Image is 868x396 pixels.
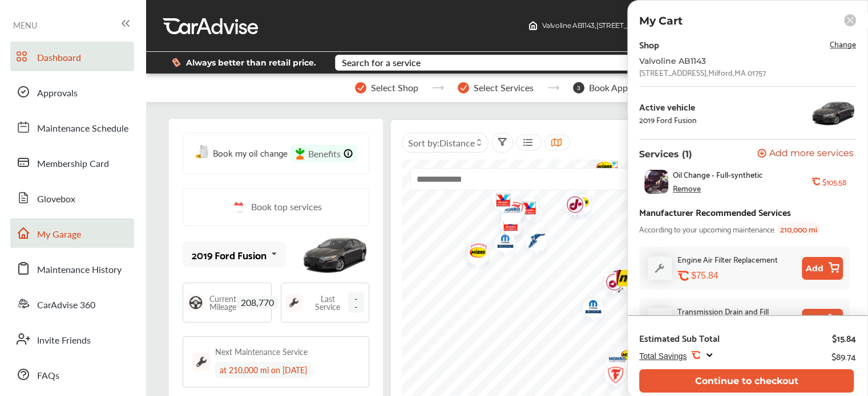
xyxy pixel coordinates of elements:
span: Select Services [474,83,534,93]
span: Total Savings [639,352,687,361]
span: Oil Change - Full-synthetic [673,170,763,179]
div: Map marker [492,199,521,224]
div: Map marker [598,349,627,373]
button: Continue to checkout [639,369,854,393]
a: Book my oil change [195,145,288,162]
span: Maintenance History [37,263,122,277]
img: Midas+Logo_RGB.png [459,239,489,269]
span: Book my oil change [213,145,288,160]
div: [STREET_ADDRESS] , Milford , MA 01757 [639,68,766,77]
span: 208,770 [236,296,278,309]
a: My Garage [10,218,134,248]
img: default_wrench_icon.d1a43860.svg [648,308,672,332]
img: stepper-checkmark.b5569197.svg [355,82,366,93]
img: logo-firestone.png [596,359,627,395]
span: CarAdvise 360 [37,298,95,313]
img: stepper-checkmark.b5569197.svg [458,82,469,93]
img: logo-valvoline.png [491,209,522,244]
a: CarAdvise 360 [10,289,134,319]
span: Select Shop [371,83,418,93]
img: logo-firestone.png [459,236,490,272]
div: Next Maintenance Service [215,346,308,357]
a: FAQs [10,360,134,389]
span: Sort by : [408,136,475,149]
div: Manufacturer Recommended Services [639,204,791,219]
img: 13035_st0640_046.jpg [810,96,856,130]
div: Map marker [610,342,639,371]
div: Transmission Drain and Fill [677,304,769,317]
img: info-Icon.6181e609.svg [344,149,353,158]
div: 2019 Ford Fusion [192,249,267,260]
span: Invite Friends [37,333,91,348]
img: logo-mopar.png [486,227,516,259]
img: default_wrench_icon.d1a43860.svg [648,256,672,280]
div: Map marker [510,192,538,228]
p: Services (1) [639,149,692,160]
div: Map marker [595,266,624,302]
span: Always better than retail price. [186,59,316,67]
img: oil-change-thumb.jpg [644,170,668,194]
img: maintenance_logo [286,295,302,311]
img: logo-jiffylube.png [556,189,586,224]
b: $105.58 [822,177,846,186]
div: Engine Air Filter Replacement [677,252,778,266]
span: My Garage [37,227,81,242]
img: instacart-icon.73bd83c2.svg [295,148,305,160]
img: logo-mopar.png [574,292,604,325]
div: $15.84 [832,332,856,344]
span: Maintenance Schedule [37,121,128,136]
span: Benefits [308,147,341,160]
span: Glovebox [37,192,75,207]
a: Membership Card [10,148,134,177]
span: MENU [13,21,37,30]
div: at 210,000 mi on [DATE] [215,362,312,378]
div: Estimated Sub Total [639,332,720,344]
div: Map marker [600,264,628,299]
a: Glovebox [10,183,134,213]
div: Map marker [491,209,520,244]
span: According to your upcoming maintenance [639,222,774,235]
span: Dashboard [37,51,81,66]
div: Map marker [459,236,488,272]
img: header-home-logo.8d720a4f.svg [528,21,538,30]
a: Approvals [10,77,134,107]
img: logo-valvoline.png [484,184,514,220]
a: Add more services [757,149,856,160]
span: Membership Card [37,157,109,172]
span: Approvals [37,86,78,101]
div: Search for a service [342,58,421,67]
div: Map marker [574,292,603,325]
span: Change [830,37,856,50]
div: $89.74 [831,348,856,364]
img: maintenance_logo [192,353,211,371]
span: Distance [439,136,475,149]
div: Active vehicle [639,101,697,112]
span: Book Appointment [589,83,664,93]
span: 3 [573,82,584,93]
img: steering_logo [188,295,204,311]
span: Current Mileage [209,295,236,311]
div: Valvoline AB1143 [639,56,822,66]
div: Map marker [596,359,625,395]
img: logo-meineke.png [605,262,636,298]
a: Dashboard [10,42,134,71]
div: Shop [639,36,659,52]
a: Maintenance History [10,254,134,283]
div: Map marker [486,227,515,259]
img: stepper-arrow.e24c07c6.svg [547,85,559,90]
span: Add more services [769,149,854,160]
div: Map marker [562,189,590,219]
button: Add [802,309,843,332]
button: Add more services [757,149,854,160]
a: Book top services [183,188,369,226]
span: Last Service [308,295,349,311]
a: Invite Friends [10,324,134,354]
div: $75.84 [691,270,797,281]
img: oil-change.e5047c97.svg [195,145,210,160]
div: Remove [673,183,701,193]
div: Map marker [496,194,524,230]
p: My Cart [639,14,683,27]
img: logo-monro.png [598,349,628,373]
div: Map marker [459,239,487,269]
span: -- [348,292,364,313]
